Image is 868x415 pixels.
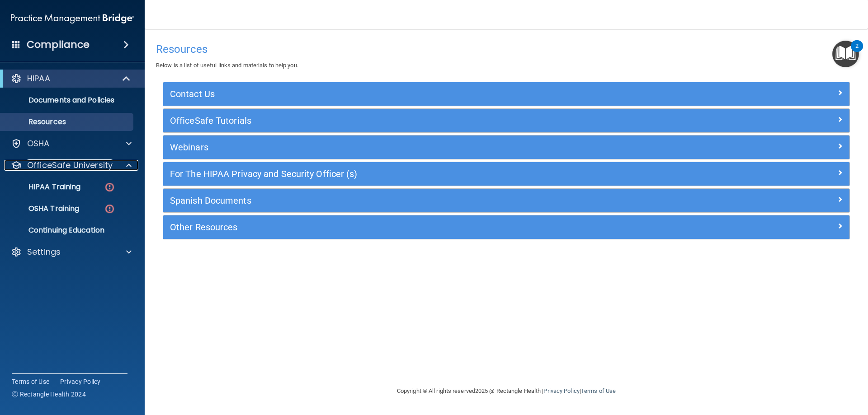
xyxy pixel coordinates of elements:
p: HIPAA Training [6,182,80,191]
img: PMB logo [11,9,134,28]
h5: Webinars [170,142,671,152]
h5: Other Resources [170,222,671,232]
p: HIPAA [27,73,50,84]
a: Terms of Use [581,387,616,394]
div: Copyright © All rights reserved 2025 @ Rectangle Health | | [341,377,671,406]
div: 2 [855,46,859,58]
span: Below is a list of useful links and materials to help you. [156,62,298,69]
p: Continuing Education [6,226,129,235]
p: OfficeSafe University [27,160,113,171]
p: Documents and Policies [6,96,129,105]
a: Terms of Use [12,377,49,386]
p: Settings [27,247,61,257]
span: Ⓒ Rectangle Health 2024 [12,390,86,399]
a: Contact Us [170,87,843,101]
button: Open Resource Center, 2 new notifications [832,41,859,67]
h4: Compliance [27,38,90,51]
a: HIPAA [11,73,131,84]
p: Resources [6,117,129,126]
a: OfficeSafe Tutorials [170,113,843,128]
img: danger-circle.6113f641.png [104,182,115,193]
h4: Resources [156,43,857,55]
h5: Contact Us [170,89,671,99]
a: Other Resources [170,220,843,234]
a: Privacy Policy [543,387,579,394]
a: Privacy Policy [60,377,101,386]
h5: Spanish Documents [170,196,671,205]
a: OSHA [11,138,132,149]
a: OfficeSafe University [11,160,132,171]
a: Spanish Documents [170,193,843,208]
img: danger-circle.6113f641.png [104,203,115,214]
p: OSHA [27,138,50,149]
p: OSHA Training [6,204,79,213]
a: For The HIPAA Privacy and Security Officer (s) [170,167,843,181]
a: Settings [11,247,132,257]
h5: For The HIPAA Privacy and Security Officer (s) [170,169,671,179]
h5: OfficeSafe Tutorials [170,116,671,126]
a: Webinars [170,140,843,154]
